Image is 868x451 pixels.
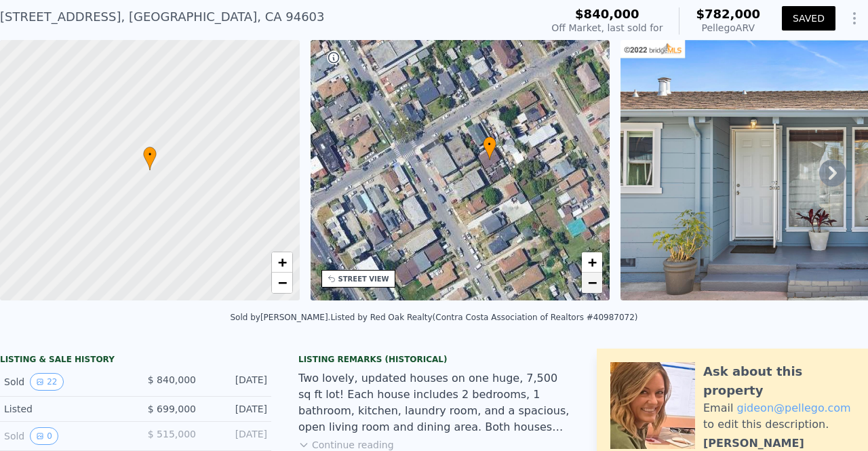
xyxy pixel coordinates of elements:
[230,313,330,322] div: Sold by [PERSON_NAME] .
[277,274,286,291] span: −
[148,429,196,439] span: $ 515,000
[483,138,496,151] span: •
[338,274,389,284] div: STREET VIEW
[207,402,267,416] div: [DATE]
[703,362,854,400] div: Ask about this property
[582,252,602,273] a: Zoom in
[696,7,760,21] span: $782,000
[330,313,637,322] div: Listed by Red Oak Realty (Contra Costa Association of Realtors #40987072)
[30,373,63,391] button: View historical data
[841,5,868,32] button: Show Options
[207,373,267,391] div: [DATE]
[4,373,125,391] div: Sold
[143,146,157,170] div: •
[588,274,597,291] span: −
[298,370,570,435] div: Two lovely, updated houses on one huge, 7,500 sq ft lot! Each house includes 2 bedrooms, 1 bathro...
[483,136,496,160] div: •
[551,21,663,35] div: Off Market, last sold for
[4,402,125,416] div: Listed
[696,21,760,35] div: Pellego ARV
[703,400,854,433] div: Email to edit this description.
[30,427,58,445] button: View historical data
[272,252,292,273] a: Zoom in
[148,404,196,414] span: $ 699,000
[207,427,267,445] div: [DATE]
[298,354,570,365] div: Listing Remarks (Historical)
[272,273,292,293] a: Zoom out
[277,254,286,271] span: +
[782,6,835,31] button: SAVED
[736,401,850,414] a: gideon@pellego.com
[582,273,602,293] a: Zoom out
[4,427,125,445] div: Sold
[143,149,157,161] span: •
[588,254,597,271] span: +
[148,374,196,385] span: $ 840,000
[575,7,639,21] span: $840,000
